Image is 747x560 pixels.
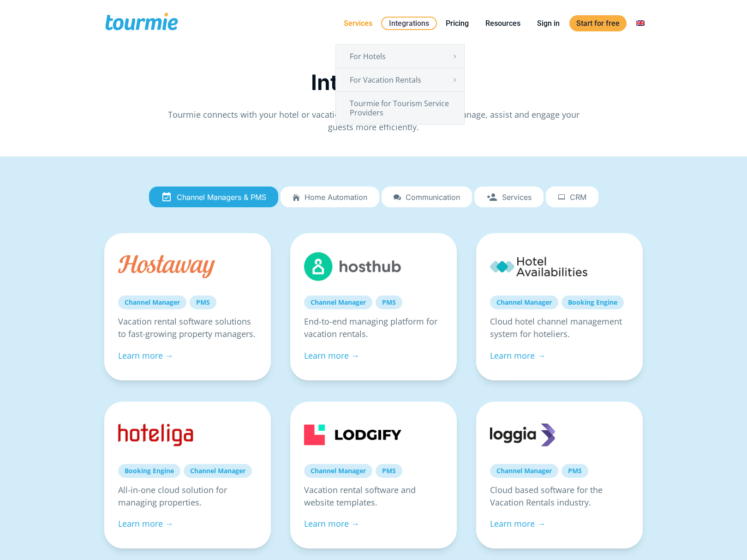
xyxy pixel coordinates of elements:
a: Start for free [569,15,627,31]
p: All-in-one cloud solution for managing properties. [118,484,257,509]
a: Sign in [530,18,567,29]
p: End-to-end managing platform for vacation rentals. [304,315,443,340]
a: Channel Manager [118,295,186,309]
a: Learn more → [304,350,359,361]
a: Learn more → [304,518,359,529]
a: Integrations [381,17,437,30]
span: Channel Managers & PMS [177,193,266,201]
a: PMS [376,464,402,478]
a: PMS [376,295,402,309]
a: Channel Manager [304,464,372,478]
a: Booking Engine [118,464,180,478]
span: Services [502,193,532,201]
span: Communication [406,193,460,201]
span: CRM [570,193,586,201]
a: PMS [562,464,588,478]
a: For Vacation Rentals [336,68,464,91]
a: Learn more → [118,518,173,529]
p: Vacation rental software and website templates. [304,484,443,509]
a: For Hotels [336,45,464,68]
a: Learn more → [118,350,173,361]
a: Channel Manager [490,295,558,309]
span: Integrations [311,69,436,95]
p: Cloud hotel channel management system for hoteliers. [490,315,629,340]
a: Services [337,18,379,29]
a: Learn more → [490,350,545,361]
a: Pricing [439,18,476,29]
a: Tourmie for Tourism Service Providers [336,92,464,124]
a: Switch to [629,18,651,29]
p: Cloud based software for the Vacation Rentals industry. [490,484,629,509]
p: Vacation rental software solutions to fast-growing property managers. [118,315,257,340]
a: Learn more → [490,518,545,529]
span: Tourmie connects with your hotel or vacation rental software to help you manage, assist and engag... [168,109,580,132]
a: PMS [190,295,216,309]
a: Channel Manager [304,295,372,309]
a: Resources [478,18,527,29]
a: Channel Manager [184,464,252,478]
a: Channel Manager [490,464,558,478]
a: Booking Engine [562,295,624,309]
span: Home automation [305,193,367,201]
